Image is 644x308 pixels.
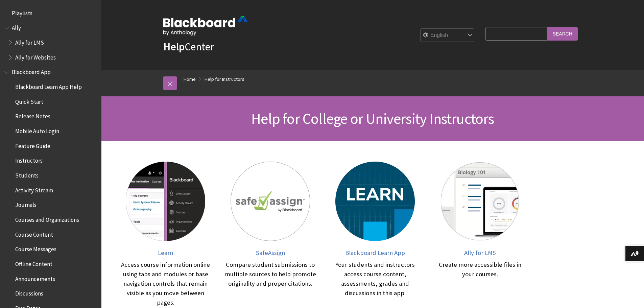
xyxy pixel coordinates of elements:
span: Quick Start [15,96,43,105]
span: Course Messages [15,244,56,253]
a: HelpCenter [163,40,214,53]
a: SafeAssign SafeAssign Compare student submissions to multiple sources to help promote originality... [225,162,316,307]
span: Journals [15,199,37,209]
span: Ally [12,22,21,31]
span: Blackboard Learn App Help [15,81,82,90]
span: Help for College or University Instructors [251,109,494,128]
img: SafeAssign [231,162,310,241]
img: Ally for LMS [440,162,520,241]
img: Learn [126,162,205,241]
span: Ally for Websites [15,52,56,61]
nav: Book outline for Anthology Ally Help [4,22,97,63]
nav: Book outline for Playlists [4,7,97,19]
span: Students [15,170,39,179]
span: Ally for LMS [464,249,496,257]
a: Learn Learn Access course information online using tabs and modules or base navigation controls t... [120,162,211,307]
span: Learn [158,249,173,257]
span: Blackboard Learn App [345,249,405,257]
span: Blackboard App [12,67,51,76]
span: Ally for LMS [15,37,44,46]
span: Course Content [15,229,53,238]
span: Offline Content [15,258,52,267]
strong: Help [163,40,185,53]
span: SafeAssign [256,249,285,257]
a: Ally for LMS Ally for LMS Create more accessible files in your courses. [434,162,526,307]
img: Blackboard by Anthology [163,16,248,35]
span: Discussions [15,288,43,297]
span: Courses and Organizations [15,214,79,223]
div: Access course information online using tabs and modules or base navigation controls that remain v... [120,260,211,307]
a: Blackboard Learn App Blackboard Learn App Your students and instructors access course content, as... [330,162,421,307]
select: Site Language Selector [421,29,475,42]
span: Release Notes [15,111,50,120]
div: Compare student submissions to multiple sources to help promote originality and proper citations. [225,260,316,288]
span: Feature Guide [15,140,50,149]
img: Blackboard Learn App [335,162,415,241]
span: Playlists [12,7,32,17]
span: Mobile Auto Login [15,125,59,135]
div: Create more accessible files in your courses. [434,260,526,279]
span: Instructors [15,155,43,164]
a: Help for Instructors [205,75,244,84]
a: Home [184,75,196,84]
div: Your students and instructors access course content, assessments, grades and discussions in this ... [330,260,421,298]
span: Announcements [15,273,55,282]
input: Search [547,27,578,40]
span: Activity Stream [15,185,53,194]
